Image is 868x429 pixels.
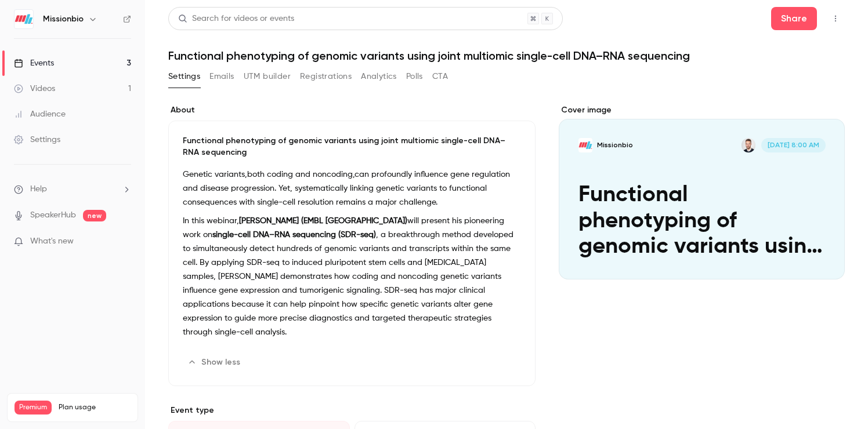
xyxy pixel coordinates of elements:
[432,67,448,86] button: CTA
[15,10,33,28] img: Missionbio
[43,13,84,25] h6: Missionbio
[14,57,54,69] div: Events
[168,67,200,86] button: Settings
[30,235,74,248] span: What's new
[14,83,55,94] div: Videos
[14,108,66,120] div: Audience
[183,214,521,339] p: In this webinar, will present his pioneering work on , a breakthrough method developed to simulta...
[59,403,131,412] span: Plan usage
[168,405,536,416] p: Event type
[361,67,397,86] button: Analytics
[168,49,845,63] h1: Functional phenotyping of genomic variants using joint multiomic single-cell DNA–RNA sequencing
[83,210,106,221] span: new
[14,183,131,195] li: help-dropdown-opener
[14,134,60,146] div: Settings
[117,237,131,247] iframe: Noticeable Trigger
[559,104,845,116] label: Cover image
[209,67,234,86] button: Emails
[212,231,376,239] strong: single-cell DNA–RNA sequencing (SDR-seq)
[183,353,247,372] button: Show less
[559,104,845,279] section: Cover image
[168,104,536,116] label: About
[30,183,47,195] span: Help
[178,13,294,25] div: Search for videos or events
[300,67,352,86] button: Registrations
[15,401,52,415] span: Premium
[183,135,521,158] p: Functional phenotyping of genomic variants using joint multiomic single-cell DNA–RNA sequencing
[771,7,817,30] button: Share
[183,168,521,209] p: Genetic variants,both coding and noncoding,can profoundly influence gene regulation and disease p...
[239,217,407,225] strong: [PERSON_NAME] (EMBL [GEOGRAPHIC_DATA])
[406,67,423,86] button: Polls
[30,209,76,221] a: SpeakerHub
[244,67,291,86] button: UTM builder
